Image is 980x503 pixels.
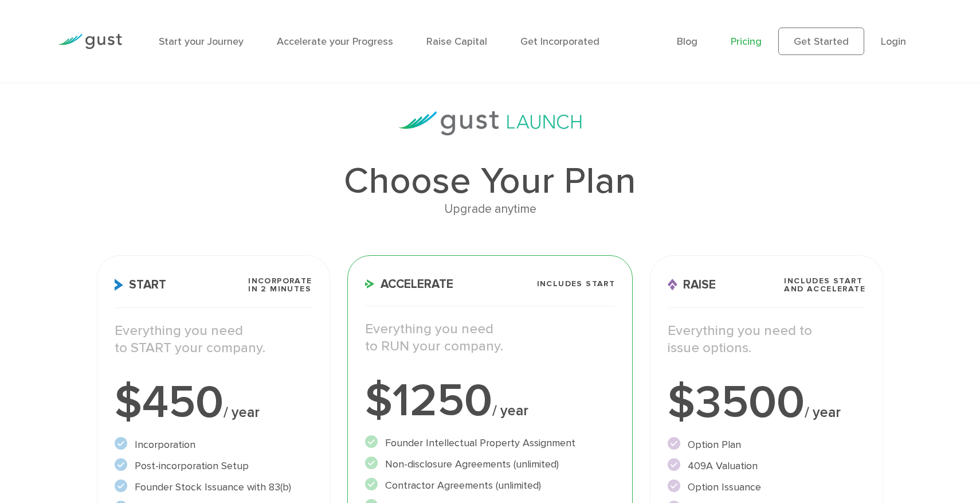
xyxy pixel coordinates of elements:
[115,322,312,357] p: Everything you need to START your company.
[778,28,864,55] a: Get Started
[365,321,616,355] p: Everything you need to RUN your company.
[784,277,865,293] span: Includes START and ACCELERATE
[426,36,487,48] a: Raise Capital
[668,322,865,357] p: Everything you need to issue options.
[520,36,599,48] a: Get Incorporated
[668,380,865,426] div: $3500
[492,402,528,419] span: / year
[668,279,716,291] span: Raise
[731,36,762,48] a: Pricing
[881,36,906,48] a: Login
[115,279,166,291] span: Start
[398,111,582,135] img: gust-launch-logos.svg
[365,435,616,451] li: Founder Intellectual Property Assignment
[668,437,865,453] li: Option Plan
[677,36,697,48] a: Blog
[537,280,616,288] span: Includes START
[159,36,244,48] a: Start your Journey
[668,458,865,474] li: 409A Valuation
[277,36,393,48] a: Accelerate your Progress
[115,458,312,474] li: Post-incorporation Setup
[115,479,312,495] li: Founder Stock Issuance with 83(b)
[805,404,841,421] span: / year
[115,437,312,453] li: Incorporation
[365,457,616,472] li: Non-disclosure Agreements (unlimited)
[115,380,312,426] div: $450
[97,200,883,219] div: Upgrade anytime
[248,277,312,293] span: Incorporate in 2 Minutes
[668,479,865,495] li: Option Issuance
[224,404,260,421] span: / year
[365,378,616,424] div: $1250
[365,478,616,493] li: Contractor Agreements (unlimited)
[365,278,453,290] span: Accelerate
[58,34,122,49] img: Gust Logo
[115,279,123,291] img: Start Icon X2
[668,279,677,291] img: Raise Icon
[365,279,375,288] img: Accelerate Icon
[97,163,883,200] h1: Choose Your Plan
